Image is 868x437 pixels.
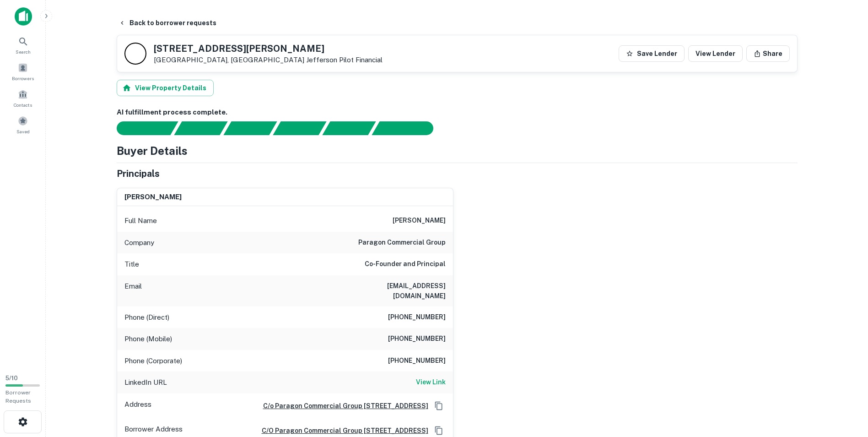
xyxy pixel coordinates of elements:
[174,121,227,135] div: Your request is received and processing...
[3,86,43,110] a: Contacts
[154,56,383,64] p: [GEOGRAPHIC_DATA], [GEOGRAPHIC_DATA]
[273,121,326,135] div: Principals found, AI now looking for contact information...
[254,426,428,436] a: c/o paragon commercial group [STREET_ADDRESS]
[3,33,43,57] a: Search
[336,281,446,301] h6: [EMAIL_ADDRESS][DOMAIN_NAME]
[388,355,446,366] h6: [PHONE_NUMBER]
[124,312,169,323] p: Phone (Direct)
[16,128,30,135] span: Saved
[372,121,444,135] div: AI fulfillment process complete.
[124,237,154,248] p: Company
[746,45,790,62] button: Share
[124,192,182,202] h6: [PERSON_NAME]
[16,48,31,55] span: Search
[124,259,139,270] p: Title
[117,142,188,159] h4: Buyer Details
[388,333,446,344] h6: [PHONE_NUMBER]
[416,377,446,388] a: View Link
[322,121,376,135] div: Principals found, still searching for contact information. This may take time...
[223,121,277,135] div: Documents found, AI parsing details...
[822,364,868,408] iframe: Chat Widget
[115,15,220,31] button: Back to borrower requests
[432,399,446,413] button: Copy Address
[5,389,31,404] span: Borrower Requests
[117,107,798,118] h6: AI fulfillment process complete.
[619,45,685,62] button: Save Lender
[14,101,32,109] span: Contacts
[124,333,172,344] p: Phone (Mobile)
[393,215,446,226] h6: [PERSON_NAME]
[256,401,428,411] a: C/o Paragon Commercial Group [STREET_ADDRESS]
[3,112,43,137] a: Saved
[117,80,214,96] button: View Property Details
[124,281,142,301] p: Email
[3,59,43,84] a: Borrowers
[306,56,383,64] a: Jefferson Pilot Financial
[5,375,18,382] span: 5 / 10
[416,377,446,387] h6: View Link
[15,7,32,26] img: capitalize-icon.png
[124,377,167,388] p: LinkedIn URL
[124,215,157,226] p: Full Name
[154,44,383,53] h5: [STREET_ADDRESS][PERSON_NAME]
[358,237,446,248] h6: paragon commercial group
[12,75,34,82] span: Borrowers
[365,259,446,270] h6: Co-Founder and Principal
[124,355,182,366] p: Phone (Corporate)
[124,399,151,413] p: Address
[688,45,743,62] a: View Lender
[106,121,174,135] div: Sending borrower request to AI...
[117,167,160,180] h5: Principals
[388,312,446,323] h6: [PHONE_NUMBER]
